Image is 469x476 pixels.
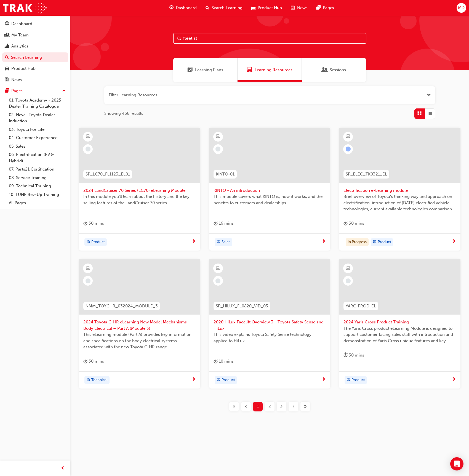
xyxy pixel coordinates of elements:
a: SP_ELEC_TK0321_ELElectrification e-Learning moduleBrief overview of Toyota’s thinking way and app... [339,128,460,251]
a: Dashboard [2,19,68,29]
span: learningResourceType_ELEARNING-icon [216,265,220,272]
span: target-icon [373,239,377,246]
span: duration-icon [343,220,348,227]
a: 07. Parts21 Certification [7,165,68,174]
div: Analytics [11,43,28,49]
span: car-icon [5,66,9,71]
button: Pages [2,86,68,96]
a: 04. Customer Experience [7,134,68,142]
span: learningResourceType_ELEARNING-icon [346,265,350,272]
span: target-icon [217,377,220,384]
span: SP_LC70_FL1123_EL01 [86,171,130,177]
div: Product Hub [11,65,36,72]
span: up-icon [62,87,66,95]
span: learningResourceType_ELEARNING-icon [86,133,90,140]
span: duration-icon [343,352,348,359]
span: The Yaris Cross product eLearning Module is designed to support customer facing sales staff with ... [343,325,456,344]
button: First page [228,402,240,411]
a: YARC-PROD-EL2024 Yaris Cross Product TrainingThe Yaris Cross product eLearning Module is designed... [339,259,460,389]
span: › [292,403,294,410]
span: Grid [417,110,422,117]
span: learningRecordVerb_NONE-icon [346,278,351,283]
div: 30 mins [343,220,364,227]
div: My Team [11,32,29,38]
button: Page 1 [252,402,264,411]
span: Electrification e-Learning module [343,187,456,194]
span: duration-icon [214,220,218,227]
span: learningRecordVerb_NONE-icon [86,147,90,151]
a: 01. Toyota Academy - 2025 Dealer Training Catalogue [7,96,68,111]
a: SP_HILUX_FL0820_VID_032020 HiLux Facelift Overview 3 - Toyota Safety Sense and HiLuxThis video ex... [209,259,331,389]
span: Learning Plans [195,67,223,73]
span: 2 [268,403,271,410]
span: target-icon [86,377,90,384]
span: learningRecordVerb_NONE-icon [86,278,90,283]
span: SP_HILUX_FL0820_VID_03 [216,303,268,309]
span: chart-icon [5,44,9,49]
a: Search Learning [2,52,68,63]
span: search-icon [5,55,9,60]
span: news-icon [291,4,295,11]
span: people-icon [5,33,9,38]
span: Sessions [322,67,327,73]
span: Product [91,239,105,245]
span: duration-icon [83,358,87,365]
span: Brief overview of Toyota’s thinking way and approach on electrification, introduction of [DATE] e... [343,193,456,212]
div: Pages [11,88,23,94]
span: 2024 Yaris Cross Product Training [343,319,456,325]
span: prev-icon [61,465,65,472]
a: All Pages [7,199,68,207]
span: guage-icon [169,4,174,11]
button: Open the filter [427,92,431,98]
span: YARC-PROD-EL [346,303,376,309]
a: KINTO-01KINTO - An introductionThis module covers what KINTO is, how it works, and the benefits t... [209,128,331,251]
span: 2024 LandCruiser 70 Series (LC70) eLearning Module [83,187,196,194]
span: In this module you'll learn about the history and the key selling features of the LandCruiser 70 ... [83,193,196,206]
span: 2020 HiLux Facelift Overview 3 - Toyota Safety Sense and HiLux [214,319,326,331]
span: next-icon [192,239,196,244]
span: guage-icon [5,22,9,26]
div: 30 mins [83,220,104,227]
span: This eLearning module (Part A) provides key information and specifications on the body electrical... [83,331,196,350]
input: Search... [173,33,366,44]
div: In Progress [346,238,369,246]
span: This video explains Toyota Safety Sense technology applied to HiLux. [214,331,326,344]
img: Trak [3,2,47,14]
span: 1 [257,403,259,410]
span: » [304,403,307,410]
span: learningRecordVerb_ATTEMPT-icon [346,147,351,151]
a: Learning ResourcesLearning Resources [238,58,302,82]
div: 10 mins [214,358,234,365]
span: learningRecordVerb_NONE-icon [215,147,220,151]
div: Dashboard [11,21,32,27]
button: Next page [287,402,299,411]
span: Dashboard [176,5,197,11]
div: News [11,77,22,83]
a: 08. Service Training [7,174,68,182]
span: search-icon [206,4,209,11]
span: learningResourceType_ELEARNING-icon [346,133,350,140]
span: Learning Plans [187,67,193,73]
span: Product Hub [258,5,282,11]
span: Pages [323,5,334,11]
a: guage-iconDashboard [165,2,201,14]
span: List [428,110,432,117]
a: NMM_TOYCHR_032024_MODULE_32024 Toyota C-HR eLearning New Model Mechanisms – Body Electrical – Par... [79,259,200,389]
a: search-iconSearch Learning [201,2,247,14]
span: Sessions [330,67,346,73]
div: 16 mins [214,220,234,227]
span: Technical [91,377,108,383]
span: 2024 Toyota C-HR eLearning New Model Mechanisms – Body Electrical – Part A (Module 3) [83,319,196,331]
span: learningResourceType_ELEARNING-icon [86,265,90,272]
span: target-icon [217,239,220,246]
span: NMM_TOYCHR_032024_MODULE_3 [86,303,158,309]
span: pages-icon [5,89,9,94]
a: news-iconNews [286,2,312,14]
a: car-iconProduct Hub [247,2,286,14]
span: KINTO-01 [216,171,234,177]
span: Search Learning [212,5,243,11]
span: target-icon [86,239,90,246]
span: next-icon [452,377,456,382]
a: 06. Electrification (EV & Hybrid) [7,150,68,165]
